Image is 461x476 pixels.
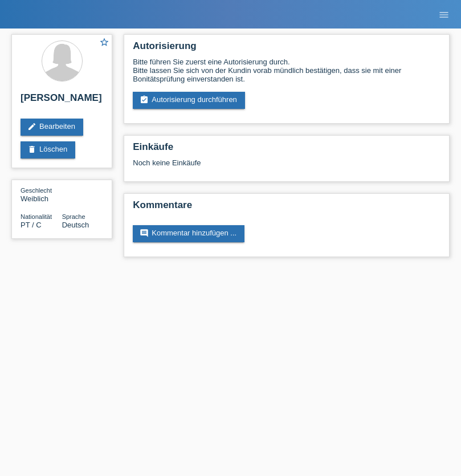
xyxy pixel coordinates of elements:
[133,92,245,109] a: assignment_turned_inAutorisierung durchführen
[21,141,75,158] a: deleteLöschen
[133,158,440,176] div: Noch keine Einkäufe
[133,200,440,217] h2: Kommentare
[21,187,52,194] span: Geschlecht
[21,213,52,220] span: Nationalität
[21,221,42,229] span: Portugal / C / 14.07.1994
[21,92,103,109] h2: [PERSON_NAME]
[62,213,85,220] span: Sprache
[99,37,109,47] i: star_border
[438,9,450,21] i: menu
[99,37,109,49] a: star_border
[21,186,62,203] div: Weiblich
[21,119,83,136] a: editBearbeiten
[140,229,149,238] i: comment
[133,225,244,242] a: commentKommentar hinzufügen ...
[140,95,149,104] i: assignment_turned_in
[133,40,440,58] h2: Autorisierung
[433,11,455,18] a: menu
[27,122,36,131] i: edit
[27,145,36,154] i: delete
[133,141,440,158] h2: Einkäufe
[62,221,89,229] span: Deutsch
[133,58,440,83] div: Bitte führen Sie zuerst eine Autorisierung durch. Bitte lassen Sie sich von der Kundin vorab münd...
